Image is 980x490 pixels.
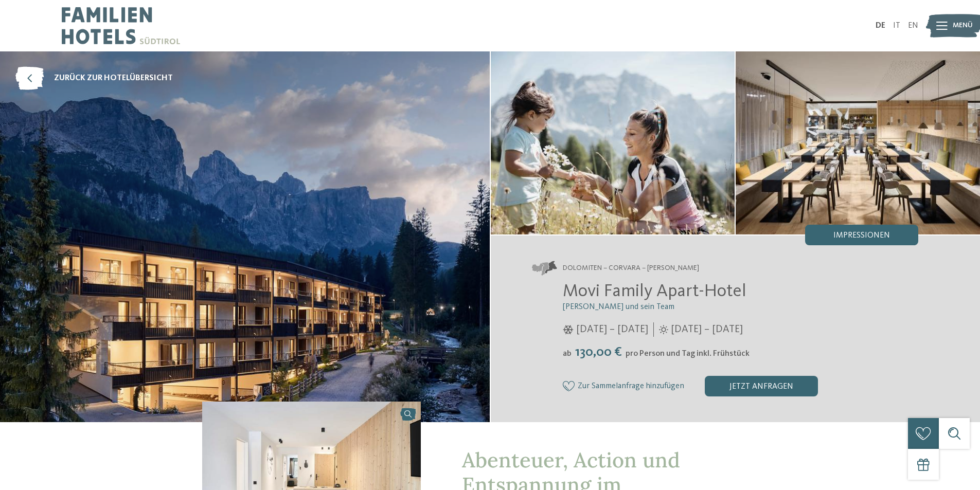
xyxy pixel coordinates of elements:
[833,231,890,240] span: Impressionen
[671,322,743,337] span: [DATE] – [DATE]
[908,22,918,30] a: EN
[54,72,173,84] span: zurück zur Hotelübersicht
[736,51,980,234] img: Eine glückliche Familienauszeit in Corvara
[626,350,750,358] span: pro Person und Tag inkl. Frühstück
[573,346,625,359] span: 130,00 €
[578,382,684,391] span: Zur Sammelanfrage hinzufügen
[563,350,572,358] span: ab
[893,22,900,30] a: IT
[491,51,735,234] img: Eine glückliche Familienauszeit in Corvara
[659,325,668,334] i: Öffnungszeiten im Sommer
[563,303,674,311] span: [PERSON_NAME] und sein Team
[563,263,699,274] span: Dolomiten – Corvara – [PERSON_NAME]
[576,322,648,337] span: [DATE] – [DATE]
[953,21,973,31] span: Menü
[563,282,746,300] span: Movi Family Apart-Hotel
[15,67,173,90] a: zurück zur Hotelübersicht
[876,22,885,30] a: DE
[705,376,818,396] div: jetzt anfragen
[563,325,574,334] i: Öffnungszeiten im Winter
